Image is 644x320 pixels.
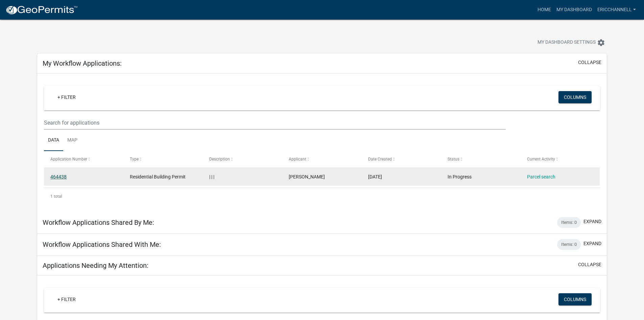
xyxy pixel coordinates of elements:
[441,151,520,167] datatable-header-cell: Status
[535,3,554,16] a: Home
[203,151,282,167] datatable-header-cell: Description
[583,240,601,247] button: expand
[52,293,81,305] a: + Filter
[52,91,81,103] a: + Filter
[558,91,592,103] button: Columns
[44,116,505,130] input: Search for applications
[448,174,472,179] span: In Progress
[43,59,122,67] h5: My Workflow Applications:
[527,174,555,179] a: Parcel search
[595,3,639,16] a: EricChannell
[50,157,87,162] span: Application Number
[578,59,601,66] button: collapse
[63,130,81,151] a: Map
[209,157,230,162] span: Description
[578,261,601,268] button: collapse
[44,130,63,151] a: Data
[43,218,154,227] h5: Workflow Applications Shared By Me:
[557,217,581,228] div: Items: 0
[209,174,214,179] span: | | |
[597,39,605,47] i: settings
[362,151,441,167] datatable-header-cell: Date Created
[282,151,362,167] datatable-header-cell: Applicant
[368,174,382,179] span: 08/15/2025
[527,157,555,162] span: Current Activity
[583,218,601,225] button: expand
[123,151,203,167] datatable-header-cell: Type
[448,157,459,162] span: Status
[44,151,123,167] datatable-header-cell: Application Number
[538,39,596,47] span: My Dashboard Settings
[554,3,595,16] a: My Dashboard
[37,73,607,212] div: collapse
[289,157,306,162] span: Applicant
[289,174,325,179] span: Herman Eric Channell
[43,240,161,249] h5: Workflow Applications Shared With Me:
[130,174,186,179] span: Residential Building Permit
[50,174,67,179] a: 464438
[43,261,148,270] h5: Applications Needing My Attention:
[557,239,581,250] div: Items: 0
[532,36,611,49] button: My Dashboard Settingssettings
[520,151,600,167] datatable-header-cell: Current Activity
[558,293,592,305] button: Columns
[44,188,600,205] div: 1 total
[368,157,392,162] span: Date Created
[130,157,139,162] span: Type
